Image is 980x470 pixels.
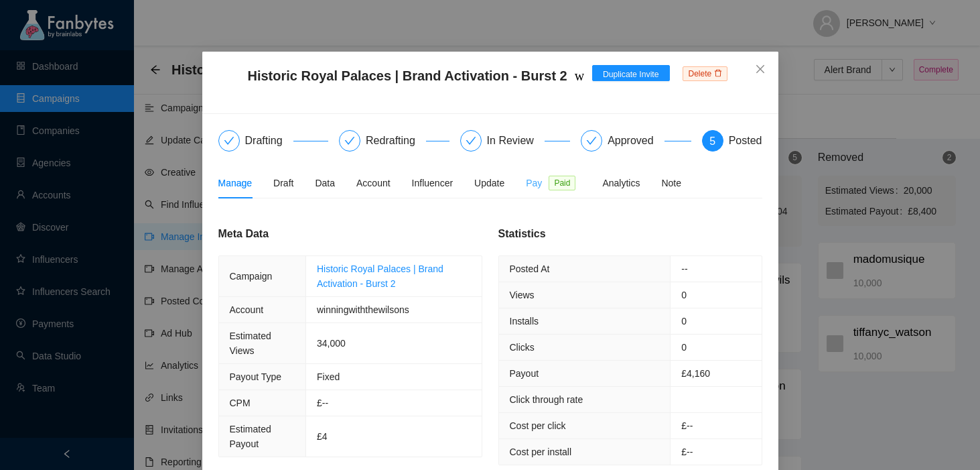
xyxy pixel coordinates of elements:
span: winningwiththewilsons [317,304,409,315]
span: £-- [681,447,693,457]
span: Paid [549,176,575,190]
div: Data [315,176,335,190]
span: Delete [683,66,727,81]
span: Payout Type [230,371,282,382]
div: Analytics [602,176,640,190]
span: delete [714,69,722,77]
span: Click through rate [510,394,583,405]
div: Draft [273,176,293,190]
span: Views [510,290,535,300]
span: Historic Royal Palaces | Brand Activation - Burst 2 [248,65,584,100]
span: 34,000 [317,338,346,349]
span: Pay [526,176,542,190]
div: Meta Data [218,225,482,242]
div: Approved [608,130,664,152]
span: Account [230,304,264,315]
span: close [755,64,766,74]
div: Drafting [245,130,293,152]
div: winningwiththewilsons invite 1 [575,65,760,86]
span: Cost per click [510,420,566,431]
span: Duplicate Invite [603,68,659,81]
button: Duplicate Invite [592,65,670,81]
div: In Review [487,130,545,152]
div: Posted [729,130,762,152]
span: check [344,135,355,146]
span: 0 [681,342,687,353]
div: Redrafting [366,130,426,152]
div: Account [356,176,391,190]
div: Update [474,176,504,190]
span: check [586,135,597,146]
span: Estimated Views [230,331,271,356]
div: Influencer [412,176,453,190]
span: 5 [709,135,715,147]
span: -- [681,263,687,274]
span: check [466,135,476,146]
span: £-- [317,398,328,408]
span: £4 [317,431,328,442]
span: Posted At [510,263,550,274]
span: Payout [510,368,539,379]
span: 0 [681,290,687,300]
span: Cost per install [510,447,572,457]
span: Fixed [317,371,340,382]
span: Clicks [510,342,535,353]
a: Historic Royal Palaces | Brand Activation - Burst 2 [317,263,443,289]
span: £4,160 [681,368,710,379]
button: Close [742,52,778,88]
span: £-- [681,420,693,431]
span: 0 [681,316,687,327]
div: Statistics [498,225,762,242]
div: Note [661,176,681,190]
span: Campaign [230,271,273,282]
span: CPM [230,398,251,408]
span: check [224,135,234,146]
span: Installs [510,316,539,327]
div: Manage [218,176,253,190]
span: Estimated Payout [230,424,271,449]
